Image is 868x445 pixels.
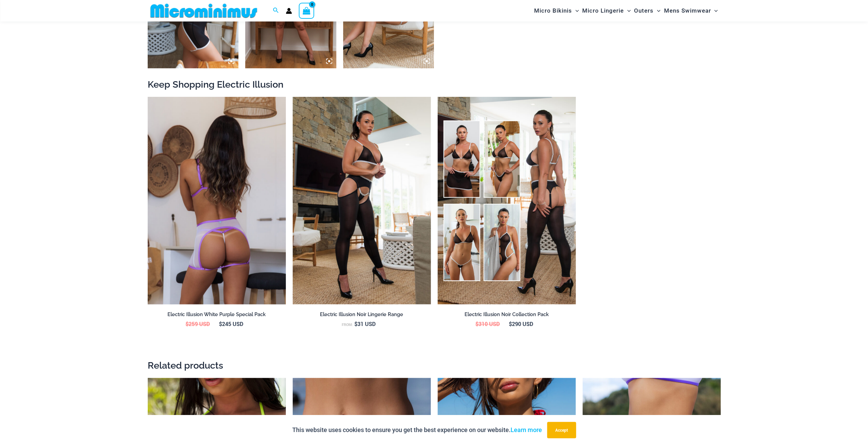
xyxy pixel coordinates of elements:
a: Electric Illusion White Purple 1521 Bra 611 Micro 552 Tights 07Electric Illusion White Purple 152... [148,97,286,304]
img: Electric Illusion White Purple 1521 Bra 611 Micro 5121 Skirt 02 [148,97,286,304]
bdi: 290 USD [509,320,533,327]
span: Menu Toggle [572,2,579,19]
span: Menu Toggle [653,2,660,19]
a: Search icon link [273,6,279,15]
nav: Site Navigation [531,1,721,20]
a: Learn more [511,426,542,433]
img: MM SHOP LOGO FLAT [148,3,260,18]
h2: Electric Illusion White Purple Special Pack [148,311,286,318]
a: View Shopping Cart, empty [299,3,314,18]
span: Outers [634,2,653,19]
a: OutersMenu ToggleMenu Toggle [632,2,662,19]
span: $ [186,320,189,327]
a: Micro LingerieMenu ToggleMenu Toggle [580,2,632,19]
span: Menu Toggle [624,2,631,19]
span: $ [219,320,222,327]
img: Electric Illusion Noir 1521 Bra 611 Micro 552 Tights 07 [293,97,431,304]
h2: Electric Illusion Noir Lingerie Range [293,311,431,318]
a: Collection Pack (3)Electric Illusion Noir 1949 Bodysuit 04Electric Illusion Noir 1949 Bodysuit 04 [438,97,576,304]
button: Accept [547,422,576,438]
a: Electric Illusion Noir Lingerie Range [293,311,431,320]
bdi: 245 USD [219,320,243,327]
a: Mens SwimwearMenu ToggleMenu Toggle [662,2,719,19]
a: Electric Illusion White Purple Special Pack [148,311,286,320]
bdi: 310 USD [475,320,500,327]
span: $ [475,320,479,327]
span: Micro Lingerie [582,2,624,19]
a: Electric Illusion Noir 1521 Bra 611 Micro 552 Tights 07Electric Illusion Noir 1521 Bra 682 Thong ... [293,97,431,304]
h2: Electric Illusion Noir Collection Pack [438,311,576,318]
h2: Keep Shopping Electric Illusion [148,78,721,90]
img: Collection Pack (3) [438,97,576,304]
span: $ [509,320,512,327]
a: Account icon link [286,8,292,14]
span: From: [342,322,353,327]
a: Micro BikinisMenu ToggleMenu Toggle [532,2,580,19]
bdi: 31 USD [354,320,376,327]
p: This website uses cookies to ensure you get the best experience on our website. [292,425,542,435]
bdi: 259 USD [186,320,210,327]
span: Menu Toggle [711,2,718,19]
span: Micro Bikinis [534,2,572,19]
span: $ [354,320,357,327]
h2: Related products [148,359,721,371]
a: Electric Illusion Noir Collection Pack [438,311,576,320]
span: Mens Swimwear [664,2,711,19]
